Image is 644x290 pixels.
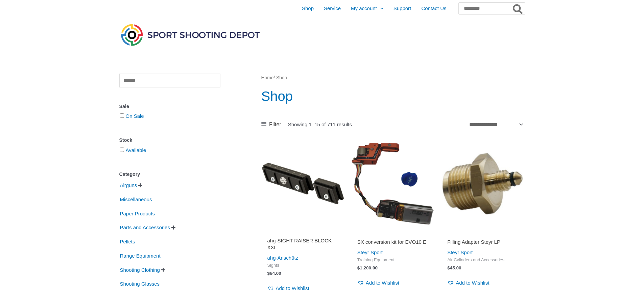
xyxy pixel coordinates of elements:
[267,229,338,237] iframe: Customer reviews powered by Trustpilot
[447,265,461,270] bdi: 45.00
[119,264,161,276] span: Shooting Clothing
[119,208,156,219] span: Paper Products
[447,265,450,270] span: $
[456,280,489,286] span: Add to Wishlist
[119,266,161,272] a: Shooting Clothing
[467,119,525,129] select: Shop order
[357,229,428,237] iframe: Customer reviews powered by Trustpilot
[357,278,399,288] a: Add to Wishlist
[267,271,270,276] span: $
[119,180,138,191] span: Airguns
[357,239,428,245] h2: SX conversion kit for EVO10 E
[119,253,161,258] a: Range Equipment
[161,267,165,272] span: 
[267,263,338,268] span: Sights
[447,239,518,245] h2: Filling Adapter Steyr LP
[119,182,138,188] a: Airguns
[267,255,299,261] a: ahg-Anschütz
[447,229,518,237] iframe: Customer reviews powered by Trustpilot
[357,265,378,270] bdi: 1,200.00
[447,278,489,288] a: Add to Wishlist
[119,238,136,244] a: Pellets
[447,239,518,248] a: Filling Adapter Steyr LP
[261,142,344,225] img: ahg-SIGHT RAISER BLOCK XXL
[511,3,525,14] button: Search
[119,210,156,216] a: Paper Products
[119,222,171,233] span: Parts and Accessories
[288,122,352,127] p: Showing 1–15 of 711 results
[267,237,338,251] h2: ahg-SIGHT RAISER BLOCK XXL
[261,87,525,106] h1: Shop
[119,250,161,262] span: Range Equipment
[119,169,220,179] div: Category
[126,113,144,119] a: On Sale
[267,271,281,276] bdi: 64.00
[269,120,281,130] span: Filter
[138,183,142,188] span: 
[261,120,281,130] a: Filter
[357,249,383,255] a: Steyr Sport
[119,281,161,286] a: Shooting Glasses
[267,237,338,253] a: ahg-SIGHT RAISER BLOCK XXL
[119,278,161,290] span: Shooting Glasses
[119,236,136,247] span: Pellets
[441,142,524,225] img: Filling Adapter Steyr LP
[119,194,153,205] span: Miscellaneous
[366,280,399,286] span: Add to Wishlist
[119,135,220,145] div: Stock
[119,102,220,111] div: Sale
[357,239,428,248] a: SX conversion kit for EVO10 E
[357,265,360,270] span: $
[119,196,153,202] a: Miscellaneous
[447,249,473,255] a: Steyr Sport
[120,148,124,152] input: Available
[447,257,518,263] span: Air Cylinders and Accessories
[261,75,274,80] a: Home
[126,147,146,153] a: Available
[351,142,434,225] img: SX conversion kit for EVO10 E
[119,22,261,47] img: Sport Shooting Depot
[261,74,525,82] nav: Breadcrumb
[357,257,428,263] span: Training Equipment
[120,113,124,118] input: On Sale
[171,225,175,230] span: 
[119,224,171,230] a: Parts and Accessories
